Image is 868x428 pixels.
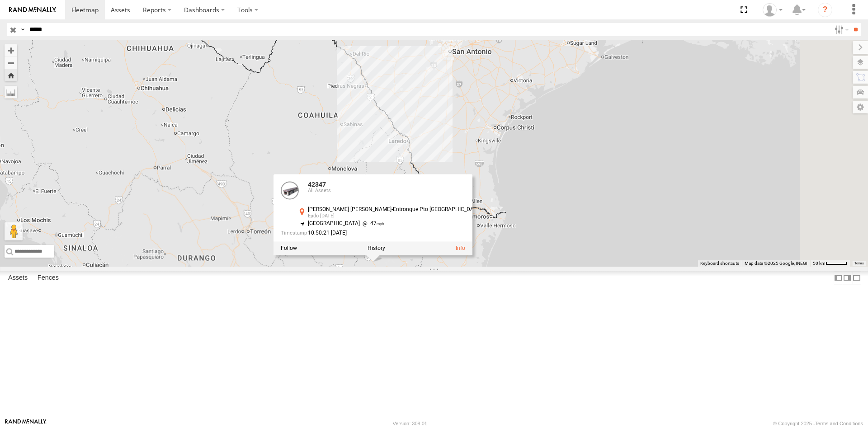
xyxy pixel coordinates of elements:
a: Terms (opens in new tab) [854,262,864,265]
div: All Assets [308,188,481,194]
span: 47 [360,221,385,227]
div: Ejido [DATE] [308,214,481,219]
div: Date/time of location update [281,230,481,236]
button: Drag Pegman onto the map to open Street View [5,222,23,240]
label: Dock Summary Table to the Left [834,271,843,284]
span: [GEOGRAPHIC_DATA] [308,221,360,227]
i: ? [818,3,832,17]
div: Juan Lopez [759,3,786,17]
button: Keyboard shortcuts [700,260,739,267]
a: Visit our Website [5,419,47,428]
span: Map data ©2025 Google, INEGI [745,261,807,266]
label: Map Settings [853,101,868,113]
button: Zoom Home [5,69,17,81]
div: Version: 308.01 [393,421,427,426]
span: 50 km [813,261,826,266]
button: Map Scale: 50 km per 44 pixels [810,260,850,267]
label: Dock Summary Table to the Right [843,271,852,284]
label: Search Filter Options [831,23,850,36]
a: Terms and Conditions [815,421,863,426]
label: View Asset History [368,245,385,252]
label: Fences [33,272,63,284]
div: © Copyright 2025 - [773,421,863,426]
div: [PERSON_NAME] [PERSON_NAME]-Entronque Pto [GEOGRAPHIC_DATA] [308,207,481,213]
label: Search Query [19,23,26,36]
a: View Asset Details [281,182,299,200]
button: Zoom out [5,56,17,69]
button: Zoom in [5,44,17,56]
a: View Asset Details [456,245,465,252]
img: rand-logo.svg [9,7,56,13]
label: Assets [4,272,32,284]
label: Hide Summary Table [852,271,861,284]
label: Measure [5,86,17,99]
label: Realtime tracking of Asset [281,245,297,252]
a: 42347 [308,181,326,188]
